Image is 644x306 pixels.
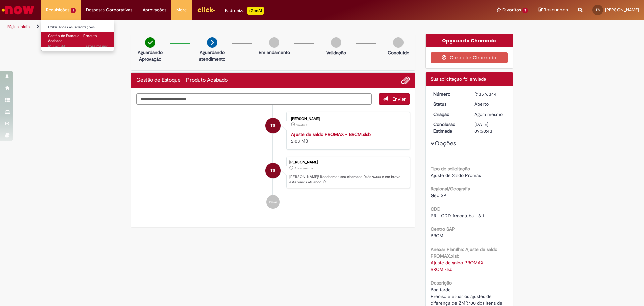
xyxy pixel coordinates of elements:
ul: Trilhas de página [5,20,424,33]
a: Rascunhos [538,7,568,13]
dt: Número [428,91,470,97]
span: [PERSON_NAME] [605,7,639,13]
span: Sua solicitação foi enviada [431,76,486,82]
div: Thiago Frank Silva [265,163,281,178]
span: Ajuste de Saldo Promax [431,172,481,178]
div: Padroniza [225,7,264,15]
span: Enviar [392,96,406,102]
span: TS [270,118,275,134]
time: 29/09/2025 11:50:40 [474,111,503,117]
span: Geo SP [431,192,446,199]
b: Anexar Planilha: Ajuste de saldo PROMAX.xlsb [431,246,497,259]
li: Thiago Frank Silva [136,157,410,189]
span: Agora mesmo [85,44,108,49]
p: Em andamento [259,49,290,56]
a: Ajuste de saldo PROMAX - BRCM.xlsb [291,131,371,137]
button: Enviar [379,93,410,105]
a: Aberto R13576344 : Gestão de Estoque – Produto Acabado [41,32,115,47]
span: Agora mesmo [294,166,313,170]
span: Aprovações [143,7,166,13]
span: BRCM [431,233,443,239]
img: ServiceNow [1,3,35,17]
img: img-circle-grey.png [269,37,279,48]
span: Despesas Corporativas [86,7,132,13]
p: [PERSON_NAME]! Recebemos seu chamado R13576344 e em breve estaremos atuando. [289,174,406,185]
textarea: Digite sua mensagem aqui... [136,93,372,105]
div: Aberto [474,101,505,107]
p: +GenAi [247,7,264,15]
dt: Conclusão Estimada [428,121,470,134]
p: Concluído [388,49,409,56]
dt: Status [428,101,470,107]
button: Adicionar anexos [401,76,410,85]
button: Cancelar Chamado [431,52,508,63]
span: Rascunhos [544,7,568,13]
b: CDD [431,206,441,212]
span: 3 [522,8,528,13]
img: img-circle-grey.png [393,37,404,48]
div: 2.03 MB [291,131,403,144]
img: img-circle-grey.png [331,37,341,48]
b: Descrição [431,280,452,286]
div: Thiago Frank Silva [265,118,281,133]
b: Centro SAP [431,226,455,232]
dt: Criação [428,111,470,118]
b: Tipo de solicitação [431,166,470,172]
time: 29/09/2025 11:49:45 [296,123,307,127]
div: [DATE] 09:50:43 [474,121,505,134]
a: Download de Ajuste de saldo PROMAX - BRCM.xlsb [431,260,488,272]
time: 29/09/2025 11:50:41 [85,44,108,49]
p: Aguardando Aprovação [134,49,166,62]
span: Gestão de Estoque – Produto Acabado [48,33,97,44]
ul: Requisições [41,20,114,51]
span: More [176,7,187,13]
ul: Histórico de tíquete [136,105,410,216]
span: 1 [71,8,76,13]
a: Página inicial [7,24,31,29]
p: Aguardando atendimento [196,49,228,62]
div: [PERSON_NAME] [289,160,406,164]
span: Favoritos [502,7,521,13]
img: check-circle-green.png [145,37,155,48]
div: Opções do Chamado [426,34,513,47]
a: Exibir Todas as Solicitações [41,24,115,31]
div: R13576344 [474,91,505,97]
time: 29/09/2025 11:50:40 [294,166,313,170]
div: 29/09/2025 11:50:40 [474,111,505,118]
span: TS [270,163,275,179]
div: [PERSON_NAME] [291,117,403,121]
span: PR - CDD Aracatuba - 811 [431,213,484,219]
span: TS [596,8,600,12]
span: Requisições [46,7,69,13]
p: Validação [326,49,346,56]
img: arrow-next.png [207,37,217,48]
b: Regional/Geografia [431,186,470,192]
h2: Gestão de Estoque – Produto Acabado Histórico de tíquete [136,77,228,83]
span: Agora mesmo [474,111,503,117]
span: 1m atrás [296,123,307,127]
span: R13576344 [48,44,108,49]
img: click_logo_yellow_360x200.png [197,5,215,15]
